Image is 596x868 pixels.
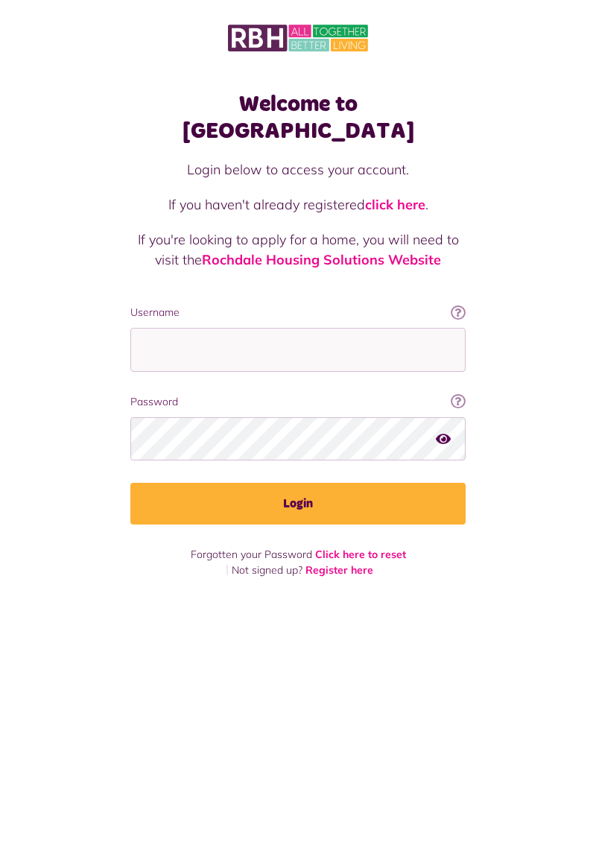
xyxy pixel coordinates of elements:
button: Login [130,483,466,525]
h1: Welcome to [GEOGRAPHIC_DATA] [130,91,466,145]
label: Username [130,305,466,320]
label: Password [130,394,466,410]
p: If you haven't already registered . [130,194,466,215]
a: Register here [305,563,373,577]
a: click here [365,196,425,213]
span: Not signed up? [232,563,302,577]
a: Click here to reset [315,548,406,561]
span: Forgotten your Password [191,548,312,561]
p: If you're looking to apply for a home, you will need to visit the [130,229,466,270]
p: Login below to access your account. [130,159,466,180]
img: MyRBH [228,22,368,54]
a: Rochdale Housing Solutions Website [202,251,441,268]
